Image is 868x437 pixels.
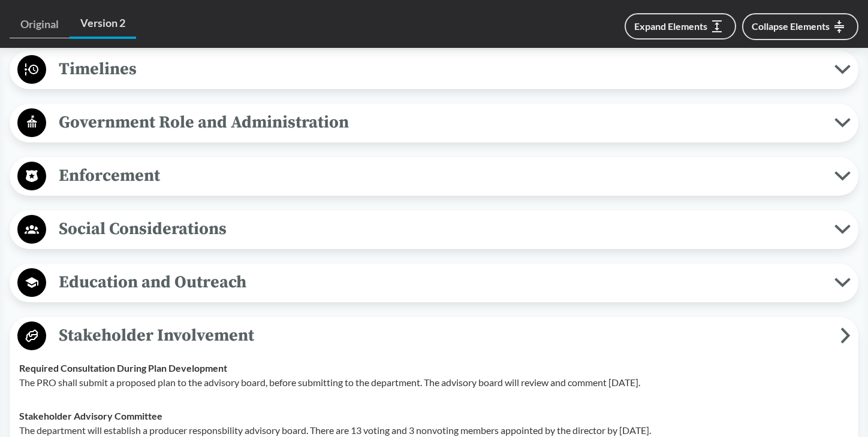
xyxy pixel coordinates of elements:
span: Education and Outreach [46,269,834,296]
strong: Stakeholder Advisory Committee [19,410,162,421]
a: Original [10,11,70,38]
button: Government Role and Administration [14,108,854,138]
span: Timelines [46,56,834,83]
button: Timelines [14,54,854,85]
span: Social Considerations [46,216,834,242]
button: Stakeholder Involvement [14,321,854,351]
button: Social Considerations [14,214,854,245]
a: Version 2 [70,10,136,39]
strong: Required Consultation During Plan Development [19,362,227,374]
button: Collapse Elements [742,13,858,40]
button: Enforcement [14,161,854,192]
p: The PRO shall submit a proposed plan to the advisory board, before submitting to the department. ... [19,375,849,390]
span: Stakeholder Involvement [46,322,840,349]
span: Enforcement [46,162,834,189]
button: Expand Elements [625,13,736,40]
span: Government Role and Administration [46,109,834,136]
button: Education and Outreach [14,268,854,298]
